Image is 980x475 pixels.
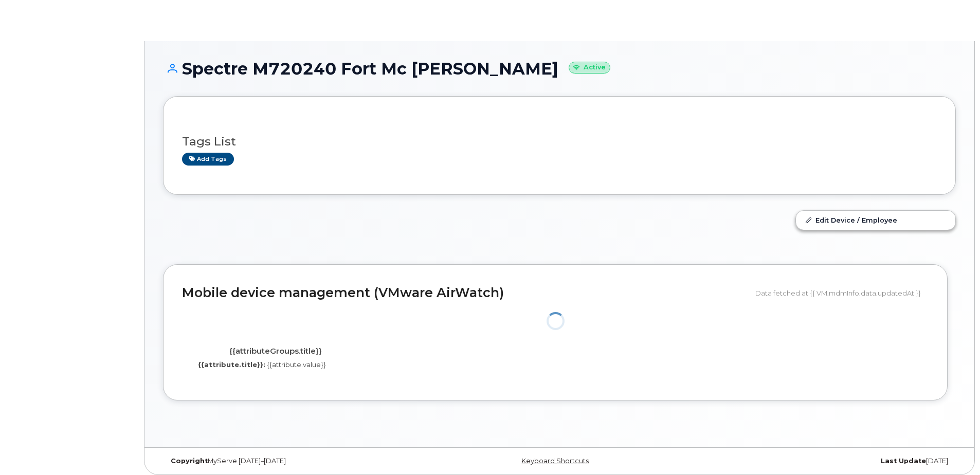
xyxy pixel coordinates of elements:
[267,360,326,369] span: {{attribute.value}}
[190,347,361,356] h4: {{attributeGroups.title}}
[163,60,956,78] h1: Spectre M720240 Fort Mc [PERSON_NAME]
[569,62,610,74] small: Active
[881,457,926,465] strong: Last Update
[692,457,956,465] div: [DATE]
[171,457,208,465] strong: Copyright
[182,153,234,166] a: Add tags
[198,360,265,370] label: {{attribute.title}}:
[182,286,748,300] h2: Mobile device management (VMware AirWatch)
[755,283,929,303] div: Data fetched at {{ VM.mdmInfo.data.updatedAt }}
[163,457,427,465] div: MyServe [DATE]–[DATE]
[182,135,937,148] h3: Tags List
[521,457,589,465] a: Keyboard Shortcuts
[796,211,955,229] a: Edit Device / Employee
